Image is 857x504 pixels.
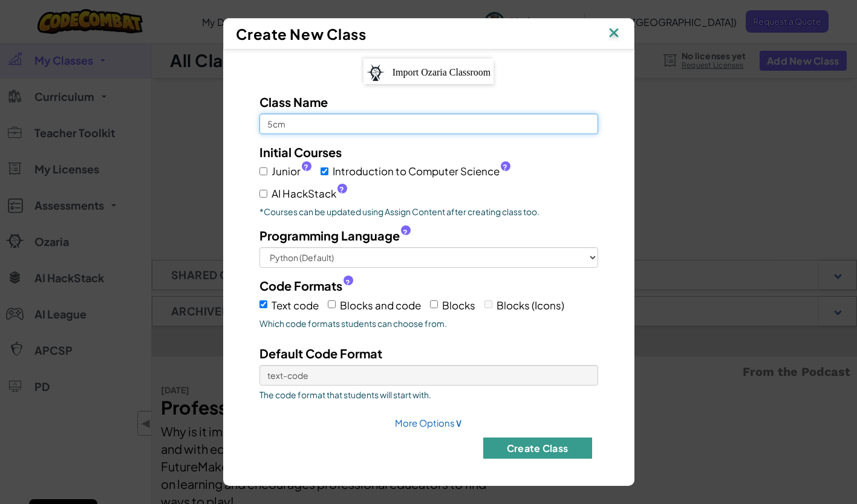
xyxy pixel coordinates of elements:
span: Text code [272,299,319,312]
label: Initial Courses [259,143,342,161]
span: Default Code Format [259,346,382,361]
span: Programming Language [259,227,400,244]
span: Blocks and code [340,299,421,312]
span: ? [503,163,507,172]
button: Create Class [483,438,592,459]
span: Import Ozaria Classroom [393,67,491,77]
span: Code Formats [259,277,342,294]
span: Blocks [442,299,475,312]
span: AI HackStack [272,185,347,202]
span: The code format that students will start with. [259,389,598,401]
span: ? [403,228,408,237]
a: More Options [395,417,463,428]
p: *Courses can be updated using Assign Content after creating class too. [259,205,598,218]
input: Blocks (Icons) [484,300,492,308]
img: ozaria-logo.png [367,64,385,81]
span: ? [339,185,344,195]
span: ∨ [455,415,463,429]
span: Class Name [259,94,328,109]
span: Introduction to Computer Science [333,163,510,180]
span: ? [345,278,350,288]
span: Blocks (Icons) [497,299,564,312]
input: Introduction to Computer Science? [321,167,328,175]
input: Blocks [430,300,438,308]
span: Which code formats students can choose from. [259,317,598,329]
span: Junior [272,163,311,180]
span: Create New Class [236,25,367,43]
img: IconClose.svg [606,25,622,43]
input: AI HackStack? [259,190,267,198]
input: Junior? [259,167,267,175]
span: ? [304,163,308,172]
input: Blocks and code [328,300,336,308]
input: Text code [259,300,267,308]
